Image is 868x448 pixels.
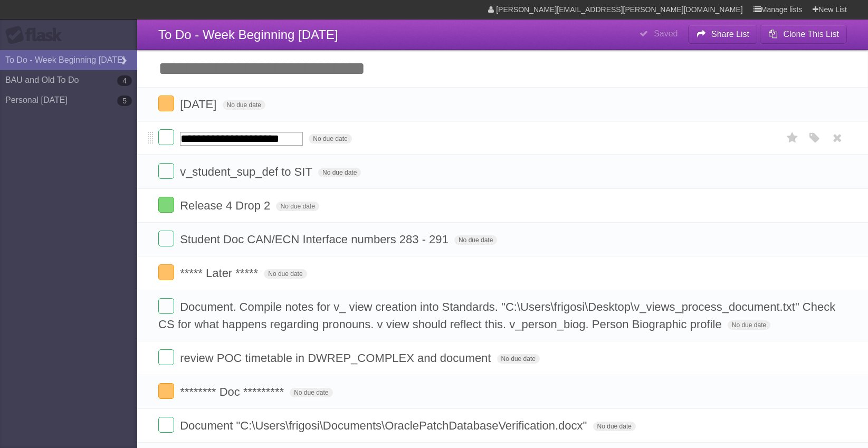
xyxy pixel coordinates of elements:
label: Done [158,264,174,280]
span: No due date [223,100,265,110]
b: 5 [117,96,132,106]
span: To Do - Week Beginning [DATE] [158,27,338,42]
button: Clone This List [760,25,847,44]
span: No due date [309,134,351,144]
label: Star task [783,129,803,147]
span: No due date [593,422,636,431]
span: No due date [497,354,540,364]
label: Done [158,96,174,111]
span: v_student_sup_def to SIT [180,165,315,178]
label: Done [158,417,174,433]
label: Done [158,129,174,145]
span: Document. Compile notes for v_ view creation into Standards. "C:\Users\frigosi\Desktop\v_views_pr... [158,300,835,331]
label: Done [158,383,174,399]
span: Document "C:\Users\frigosi\Documents\OraclePatchDatabaseVerification.docx" [180,419,589,432]
label: Done [158,197,174,213]
span: No due date [264,269,307,279]
button: Share List [688,25,758,44]
b: 4 [117,75,132,86]
span: [DATE] [180,98,219,111]
label: Done [158,163,174,179]
span: Student Doc CAN/ECN Interface numbers 283 - 291 [180,233,451,246]
span: No due date [318,168,361,177]
label: Done [158,231,174,246]
b: Saved [654,29,678,38]
span: No due date [454,235,497,245]
div: Flask [5,26,69,45]
label: Done [158,349,174,365]
b: Share List [711,30,749,39]
span: No due date [290,388,332,397]
span: No due date [728,320,770,330]
span: No due date [276,202,319,211]
span: Release 4 Drop 2 [180,199,273,212]
span: review POC timetable in DWREP_COMPLEX and document [180,351,493,365]
b: Clone This List [783,30,839,39]
label: Done [158,298,174,314]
